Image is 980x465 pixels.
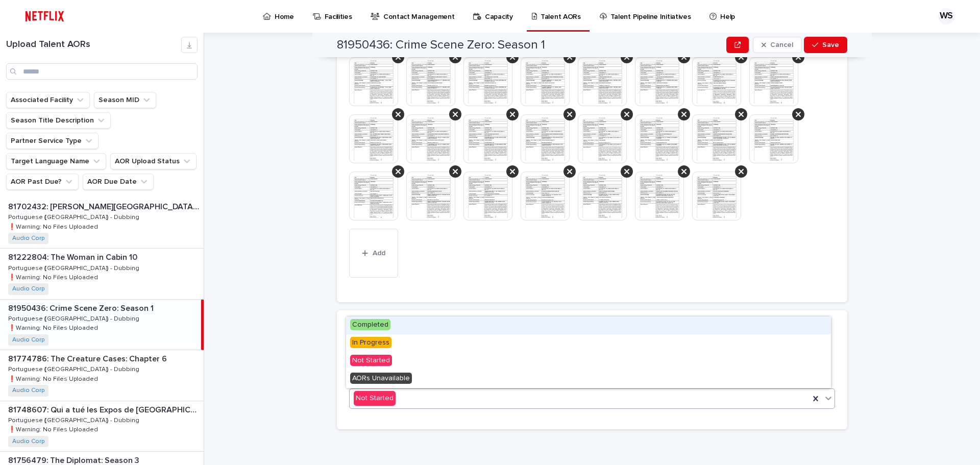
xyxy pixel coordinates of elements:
div: WS [938,8,954,25]
p: 81748607: Qui a tué les Expos de Montréal? (Who Killed the Montreal Expos?) [8,403,202,415]
p: ❗️Warning: No Files Uploaded [8,374,100,383]
button: Season Title Description [6,112,111,129]
p: 81702432: [PERSON_NAME][GEOGRAPHIC_DATA] Trip [8,200,202,212]
h1: Upload Talent AORs [6,39,181,51]
a: Audio Corp [12,235,44,242]
a: Audio Corp [12,336,44,344]
p: Portuguese ([GEOGRAPHIC_DATA]) - Dubbing [8,263,141,272]
a: Audio Corp [12,387,44,394]
span: Completed [350,319,390,330]
button: Season MID [94,92,156,108]
p: ❗️Warning: No Files Uploaded [8,272,100,281]
span: Add [373,250,385,257]
div: Completed [346,316,831,334]
p: ❗️Warning: No Files Uploaded [8,424,100,433]
span: AORs Unavailable [350,373,412,384]
a: Audio Corp [12,438,44,445]
h2: 81950436: Crime Scene Zero: Season 1 [337,38,545,53]
button: Associated Facility [6,92,90,108]
div: Not Started [354,391,396,406]
p: 81222804: The Woman in Cabin 10 [8,251,139,262]
p: Portuguese ([GEOGRAPHIC_DATA]) - Dubbing [8,364,141,373]
input: Search [6,63,198,80]
p: Portuguese ([GEOGRAPHIC_DATA]) - Dubbing [8,415,141,424]
a: Audio Corp [12,285,44,292]
button: Partner Service Type [6,133,99,149]
span: Cancel [770,41,793,48]
p: 81774786: The Creature Cases: Chapter 6 [8,352,169,364]
button: Target Language Name [6,153,106,169]
button: Save [804,37,847,53]
button: AOR Past Due? [6,174,79,190]
div: Not Started [346,352,831,370]
p: ❗️Warning: No Files Uploaded [8,323,100,332]
div: In Progress [346,334,831,352]
button: Cancel [753,37,802,53]
span: In Progress [350,337,391,348]
button: AOR Upload Status [110,153,197,169]
p: Portuguese ([GEOGRAPHIC_DATA]) - Dubbing [8,313,141,323]
p: ❗️Warning: No Files Uploaded [8,222,100,231]
img: ifQbXi3ZQGMSEF7WDB7W [20,6,69,27]
p: Portuguese ([GEOGRAPHIC_DATA]) - Dubbing [8,212,141,221]
span: Not Started [350,355,392,366]
button: Add [349,229,398,278]
span: Save [822,41,839,48]
div: AORs Unavailable [346,370,831,388]
button: AOR Due Date [83,174,154,190]
p: 81950436: Crime Scene Zero: Season 1 [8,302,156,313]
